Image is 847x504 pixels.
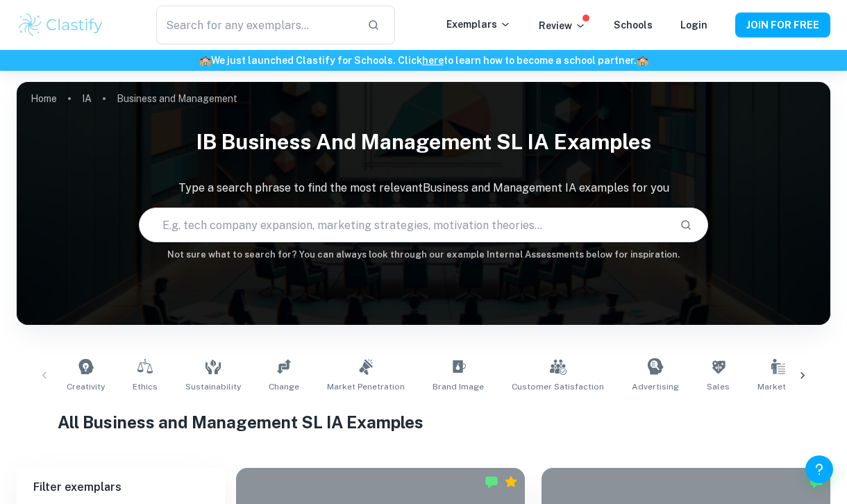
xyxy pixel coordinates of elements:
[67,380,105,393] span: Creativity
[757,380,798,393] span: Marketing
[17,121,830,163] h1: IB Business and Management SL IA examples
[117,91,237,106] p: Business and Management
[422,55,444,66] a: here
[17,11,105,39] img: Clastify logo
[735,12,830,37] button: JOIN FOR FREE
[805,455,833,483] button: Help and Feedback
[82,89,92,108] a: IA
[512,380,604,393] span: Customer Satisfaction
[539,18,586,33] p: Review
[133,380,158,393] span: Ethics
[185,380,241,393] span: Sustainability
[485,475,498,489] img: Marked
[156,6,356,44] input: Search for any exemplars...
[31,89,57,108] a: Home
[707,380,730,393] span: Sales
[632,380,679,393] span: Advertising
[17,180,830,196] p: Type a search phrase to find the most relevant Business and Management IA examples for you
[3,53,844,68] h6: We just launched Clastify for Schools. Click to learn how to become a school partner.
[433,380,484,393] span: Brand Image
[327,380,405,393] span: Market Penetration
[614,19,653,31] a: Schools
[674,213,698,237] button: Search
[17,248,830,262] h6: Not sure what to search for? You can always look through our example Internal Assessments below f...
[140,205,669,244] input: E.g. tech company expansion, marketing strategies, motivation theories...
[504,475,518,489] div: Premium
[199,55,211,66] span: 🏫
[58,410,790,435] h1: All Business and Management SL IA Examples
[637,55,648,66] span: 🏫
[269,380,299,393] span: Change
[446,17,511,32] p: Exemplars
[680,19,707,31] a: Login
